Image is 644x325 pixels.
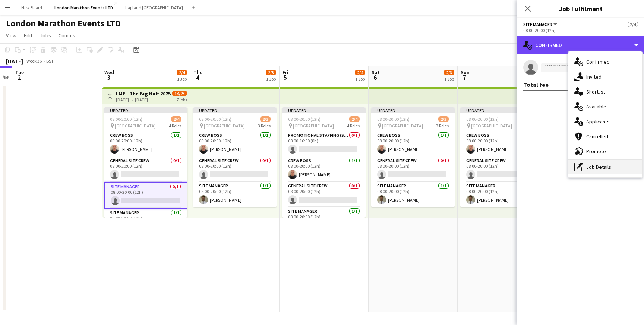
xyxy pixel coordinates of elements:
app-card-role: Crew Boss1/108:00-20:00 (12h)[PERSON_NAME] [193,131,277,157]
span: 4 Roles [169,123,181,129]
app-card-role: Crew Boss1/108:00-20:00 (12h)[PERSON_NAME] [104,131,187,157]
div: 1 Job [355,76,365,82]
span: [GEOGRAPHIC_DATA] [115,123,156,129]
app-card-role: General Site Crew0/108:00-20:00 (12h) [104,157,187,182]
span: Site Manager [523,22,552,27]
span: 2/3 [260,116,271,122]
div: 7 jobs [177,96,187,102]
a: Edit [21,31,35,40]
div: Confirmed [517,36,644,54]
div: Shortlist [568,84,642,99]
span: [GEOGRAPHIC_DATA] [204,123,245,129]
app-card-role: General Site Crew0/108:00-20:00 (12h) [193,157,277,182]
app-card-role: Crew Boss1/108:00-20:00 (12h)[PERSON_NAME] [282,157,366,182]
div: Updated [282,107,366,113]
span: 08:00-20:00 (12h) [110,116,142,122]
a: View [3,31,19,40]
app-card-role: Site Manager0/108:00-20:00 (12h) [104,182,187,209]
div: Updated [371,107,455,113]
app-card-role: Site Manager1/108:00-20:00 (12h)[PERSON_NAME] [460,182,544,207]
span: Jobs [40,32,51,39]
div: Cancelled [568,129,642,144]
div: Available [568,99,642,114]
a: Comms [56,31,78,40]
app-job-card: Updated08:00-20:00 (12h)2/4 [GEOGRAPHIC_DATA]4 RolesCrew Boss1/108:00-20:00 (12h)[PERSON_NAME]Gen... [104,107,187,218]
span: 2/3 [266,70,276,75]
div: [DATE] → [DATE] [116,97,171,102]
span: 2/4 [349,116,360,122]
span: 3 [103,73,114,82]
span: Edit [24,32,32,39]
div: Updated [460,107,544,113]
button: New Board [15,0,48,15]
span: Fri [282,69,288,76]
span: 7 [460,73,470,82]
div: [DATE] [6,57,23,65]
app-job-card: Updated08:00-20:00 (12h)2/4 [GEOGRAPHIC_DATA]4 RolesPromotional Staffing (Sampling Staff)0/108:00... [282,107,366,218]
span: 4 Roles [347,123,360,129]
span: 08:00-20:00 (12h) [466,116,499,122]
span: Thu [193,69,203,76]
div: Promote [568,144,642,159]
span: 08:00-20:00 (12h) [288,116,321,122]
div: Updated [104,107,187,113]
span: Wed [104,69,114,76]
span: 3 Roles [436,123,449,129]
div: Updated [193,107,277,113]
span: 3 Roles [258,123,271,129]
app-card-role: Crew Boss1/108:00-20:00 (12h)[PERSON_NAME] [460,131,544,157]
span: 08:00-20:00 (12h) [199,116,231,122]
button: Lapland [GEOGRAPHIC_DATA] [119,0,189,15]
span: 4 [192,73,203,82]
app-job-card: Updated08:00-20:00 (12h)2/3 [GEOGRAPHIC_DATA]3 RolesCrew Boss1/108:00-20:00 (12h)[PERSON_NAME]Gen... [371,107,455,207]
div: 1 Job [177,76,187,82]
span: 08:00-20:00 (12h) [377,116,410,122]
app-card-role: Site Manager1/108:00-20:00 (12h)[PERSON_NAME] [193,182,277,207]
span: 2/3 [444,70,454,75]
h3: LME - The Big Half 2025 [116,90,171,97]
div: Job Details [568,160,642,174]
span: Week 36 [25,58,43,64]
button: London Marathon Events LTD [48,0,119,15]
app-card-role: Site Manager1/108:00-20:00 (12h)[PERSON_NAME] [371,182,455,207]
a: Jobs [37,31,54,40]
div: Applicants [568,114,642,129]
app-job-card: Updated08:00-20:00 (12h)2/3 [GEOGRAPHIC_DATA]3 RolesCrew Boss1/108:00-20:00 (12h)[PERSON_NAME]Gen... [193,107,277,207]
span: 14/23 [172,91,187,96]
span: View [6,32,16,39]
span: Tue [15,69,24,76]
span: 2/3 [438,116,449,122]
div: BST [46,58,54,64]
span: 2/4 [171,116,181,122]
app-card-role: General Site Crew0/108:00-20:00 (12h) [282,182,366,207]
div: 08:00-20:00 (12h) [523,28,638,33]
div: 1 Job [444,76,454,82]
button: Site Manager [523,22,558,27]
h3: Job Fulfilment [517,4,644,13]
app-card-role: Promotional Staffing (Sampling Staff)0/108:00-16:00 (8h) [282,131,366,157]
div: Total fee [523,81,549,88]
app-card-role: Site Manager1/108:00-20:00 (12h) [104,209,187,234]
div: Confirmed [568,54,642,69]
span: 2/4 [355,70,365,75]
span: [GEOGRAPHIC_DATA] [293,123,334,129]
span: Sat [372,69,380,76]
app-job-card: Updated08:00-20:00 (12h)2/3 [GEOGRAPHIC_DATA]3 RolesCrew Boss1/108:00-20:00 (12h)[PERSON_NAME]Gen... [460,107,544,207]
span: 2/4 [177,70,187,75]
app-card-role: Crew Boss1/108:00-20:00 (12h)[PERSON_NAME] [371,131,455,157]
span: 2/4 [628,22,638,27]
app-card-role: General Site Crew0/108:00-20:00 (12h) [371,157,455,182]
span: 5 [281,73,288,82]
span: Sun [461,69,470,76]
div: 1 Job [266,76,276,82]
app-card-role: General Site Crew0/108:00-20:00 (12h) [460,157,544,182]
span: 2 [14,73,24,82]
span: [GEOGRAPHIC_DATA] [382,123,423,129]
div: Invited [568,69,642,84]
span: Comms [59,32,75,39]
